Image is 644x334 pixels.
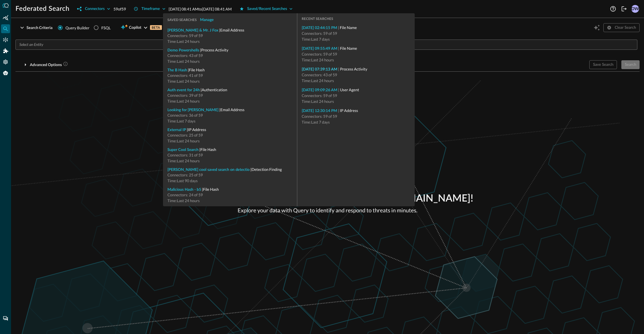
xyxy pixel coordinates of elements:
[302,58,334,62] span: Time: Last 24 hours
[167,188,201,192] a: Malicious Hash - b5
[340,87,359,92] span: User Agent
[340,67,367,71] span: Process Activity
[167,53,203,58] span: Connectors: 43 of 59
[167,48,199,52] a: Demo Powershells
[17,41,181,48] input: Select an Entity
[167,59,200,64] span: Time: Last 24 hours
[302,114,337,119] span: Connectors: 59 of 59
[167,88,200,92] a: Auth event for 24h
[302,47,337,51] a: [DATE] 09:55:49 AM
[236,4,296,13] button: Saved/Recent Searches
[340,46,357,51] span: File Name
[141,6,160,12] div: Timeframe
[1,35,10,44] div: Connectors
[302,67,337,71] a: [DATE] 07:39:13 AM
[167,73,203,78] span: Connectors: 41 of 59
[167,153,203,157] span: Connectors: 31 of 59
[302,99,334,104] span: Time: Last 24 hours
[167,148,199,152] a: Super Cool Search
[288,41,635,48] input: Value
[167,108,219,112] a: Looking for [PERSON_NAME]
[167,139,200,143] span: Time: Last 24 hours
[201,187,219,192] span: | File Hash
[186,127,206,132] span: | IP Address
[15,4,69,13] h1: Federated Search
[302,78,334,83] span: Time: Last 24 hours
[302,37,330,41] span: Time: Last 7 days
[167,133,203,137] span: Connectors: 25 of 59
[182,206,473,215] p: Explore your data with Query to identify and respond to threats in minutes.
[167,18,197,22] span: SAVED SEARCHES
[218,28,244,32] span: | Email Address
[167,113,203,118] span: Connectors: 36 of 59
[200,17,214,24] div: Manage
[337,67,367,71] span: |
[187,67,205,72] span: | File Hash
[167,93,203,98] span: Connectors: 39 of 59
[65,25,90,31] span: Query Builder
[169,6,232,12] p: [DATE] 08:41 AM to [DATE] 08:41 AM
[337,108,358,113] span: |
[302,109,337,113] a: [DATE] 12:30:14 PM
[15,60,71,69] button: Advanced Options
[302,26,337,30] a: [DATE] 02:44:15 PM
[150,25,162,30] p: BETA
[167,158,200,163] span: Time: Last 24 hours
[130,4,169,13] button: Timeframe
[250,167,282,172] span: | Detection Finding
[337,25,357,30] span: |
[167,128,186,132] a: External IP
[129,24,141,31] span: Copilot
[1,46,10,55] div: Addons
[167,99,200,103] span: Time: Last 24 hours
[1,13,10,22] div: Summary Insights
[302,88,337,92] a: [DATE] 09:09:26 AM
[114,6,126,12] p: 59 of 59
[167,173,203,177] span: Connectors: 25 of 59
[74,4,113,13] button: Connectors
[197,15,217,24] button: Manage
[1,69,10,77] div: Query Agent
[302,93,337,98] span: Connectors: 59 of 59
[219,107,245,112] span: | Email Address
[302,31,337,36] span: Connectors: 59 of 59
[302,120,330,124] span: Time: Last 7 days
[1,58,10,66] div: Settings
[167,178,198,183] span: Time: Last 90 days
[167,119,195,123] span: Time: Last 7 days
[15,23,56,32] button: Search Criteria
[27,24,52,31] div: Search Criteria
[167,33,203,38] span: Connectors: 59 of 59
[620,4,629,13] button: Logout
[609,4,617,13] button: Help
[1,314,10,323] div: Chat
[302,52,337,56] span: Connectors: 59 of 59
[302,17,333,21] span: RECENT SEARCHES
[117,23,165,32] button: CopilotBETA
[1,24,10,33] div: Federated Search
[200,87,227,92] span: | Authentication
[167,28,218,32] a: [PERSON_NAME] & Mr. J Fox
[167,68,187,72] a: The B Hash
[302,72,337,77] span: Connectors: 43 of 59
[340,108,358,113] span: IP Address
[631,5,639,13] div: DW
[199,48,228,52] span: | Process Activity
[167,39,200,44] span: Time: Last 24 hours
[167,168,250,172] a: [PERSON_NAME] cool saved search on detectio
[30,61,68,68] div: Advanced Options
[337,87,359,92] span: |
[199,147,216,152] span: | File Hash
[167,192,203,197] span: Connectors: 24 of 59
[167,79,200,84] span: Time: Last 24 hours
[340,25,357,30] span: File Name
[247,6,287,12] div: Saved/Recent Searches
[167,198,200,203] span: Time: Last 24 hours
[337,46,357,51] span: |
[101,25,111,31] div: FSQL
[85,6,104,12] div: Connectors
